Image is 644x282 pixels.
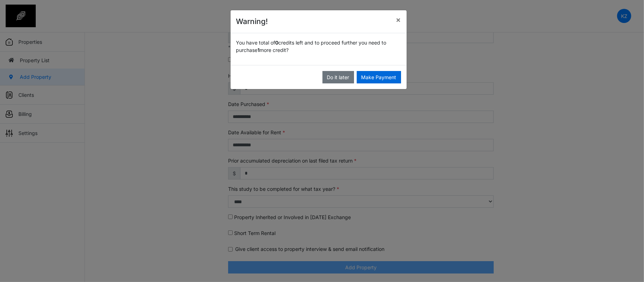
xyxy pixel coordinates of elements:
span: 1 [258,47,260,53]
span: × [396,15,401,24]
span: 0 [275,40,279,46]
button: Make Payment [357,71,401,83]
p: You have total of credits left and to proceed further you need to purchase more credit? [236,39,401,54]
button: Do it later [323,71,354,83]
h4: Warning! [236,16,268,27]
button: Close [390,10,407,29]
